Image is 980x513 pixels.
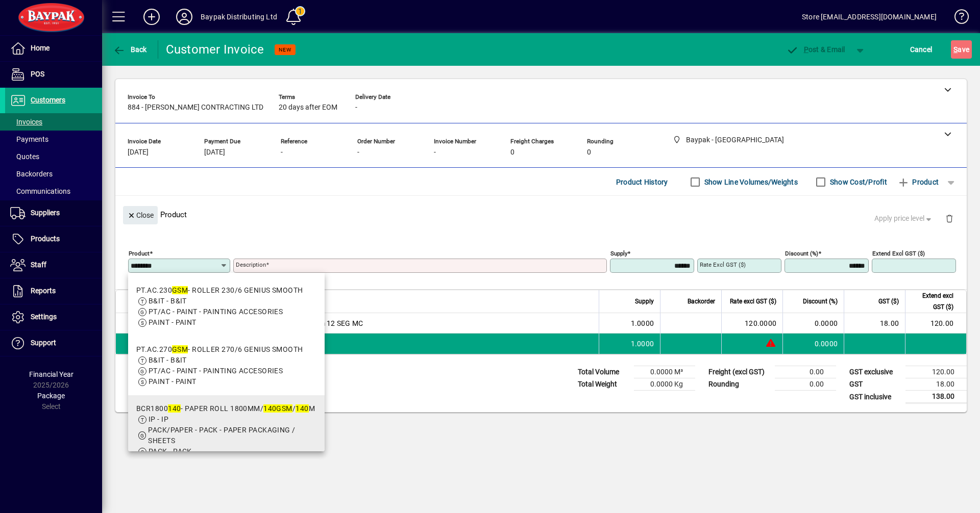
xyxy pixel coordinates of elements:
span: Customers [31,96,65,104]
span: Staff [31,261,46,269]
div: Store [EMAIL_ADDRESS][DOMAIN_NAME] [802,9,937,25]
span: GST ($) [878,296,899,307]
em: 140 [263,404,276,413]
span: Backorders [10,170,53,178]
span: PT/AC - PAINT - PAINTING ACCESORIES [149,367,283,375]
button: Cancel [908,40,935,59]
span: 1.0000 [631,339,654,349]
td: 0.0000 M³ [634,366,695,378]
span: ost & Email [786,45,845,54]
div: PT.AC.270 - ROLLER 270/6 GENIUS SMOOTH [136,344,303,355]
span: Invoices [10,118,42,126]
td: GST [844,378,905,391]
span: ave [953,41,969,58]
span: Supply [635,296,654,307]
span: B&IT - B&IT [149,356,187,364]
mat-label: Description [236,261,266,268]
a: Settings [5,304,102,330]
td: GST inclusive [844,391,905,403]
span: 0 [587,148,591,157]
div: BCR1800 - PAPER ROLL 1800MM/ / M [136,403,316,414]
span: Rate excl GST ($) [730,296,776,307]
span: - [355,104,357,112]
span: Product History [616,174,668,190]
span: - [357,148,359,157]
span: Backorder [688,296,715,307]
div: Baypak Distributing Ltd [201,9,277,25]
td: 0.00 [775,366,836,378]
span: Cancel [910,41,933,58]
span: B&IT - B&IT [149,297,187,305]
td: 0.0000 Kg [634,378,695,391]
em: GSM [276,404,292,413]
mat-option: BCR1800140 - PAPER ROLL 1800MM/140GSM /140M [128,395,325,465]
span: Back [113,45,147,54]
button: Back [110,40,150,59]
a: Invoices [5,113,102,131]
app-page-header-button: Back [102,40,158,59]
span: Settings [31,313,57,321]
div: PT.AC.230 - ROLLER 230/6 GENIUS SMOOTH [136,285,303,296]
button: Add [135,8,168,26]
button: Profile [168,8,201,26]
mat-label: Product [129,250,150,257]
span: S [953,45,958,54]
app-page-header-button: Delete [937,214,962,223]
em: GSM [172,286,188,294]
em: 140 [296,404,308,413]
span: [DATE] [128,148,149,157]
td: Total Volume [573,366,634,378]
td: Rounding [703,378,775,391]
button: Post & Email [781,40,850,59]
mat-label: Extend excl GST ($) [872,250,925,257]
button: Close [123,206,158,224]
td: 18.00 [905,378,967,391]
span: [DATE] [204,148,225,157]
span: PACK/PAPER - PACK - PAPER PACKAGING / SHEETS [148,426,295,445]
app-page-header-button: Close [120,210,160,219]
span: 884 - [PERSON_NAME] CONTRACTING LTD [128,104,263,112]
label: Show Line Volumes/Weights [702,177,798,187]
td: GST exclusive [844,366,905,378]
div: Customer Invoice [166,41,264,58]
span: NEW [279,46,291,53]
span: IP - IP [149,415,168,423]
mat-label: Discount (%) [785,250,818,257]
button: Product History [612,173,672,191]
td: 0.0000 [782,313,844,334]
span: Support [31,339,56,347]
span: 0 [510,148,514,157]
mat-error: Required [236,273,599,284]
span: Suppliers [31,209,60,217]
a: POS [5,62,102,87]
a: Backorders [5,165,102,183]
span: Financial Year [29,370,73,378]
a: Home [5,36,102,61]
a: Communications [5,183,102,200]
span: Quotes [10,152,39,161]
button: Save [951,40,972,59]
mat-label: Rate excl GST ($) [700,261,746,268]
span: Close [127,207,154,224]
td: Total Weight [573,378,634,391]
a: Knowledge Base [947,2,967,35]
span: PT/AC - PAINT - PAINTING ACCESORIES [149,307,283,316]
td: 138.00 [905,391,967,403]
label: Show Cost/Profit [828,177,887,187]
mat-label: Supply [610,250,627,257]
td: 120.00 [905,313,966,334]
span: Products [31,235,60,243]
td: Freight (excl GST) [703,366,775,378]
a: Reports [5,278,102,304]
span: Discount (%) [803,296,838,307]
button: Delete [937,206,962,230]
span: Package [37,392,65,400]
span: Payments [10,135,48,143]
td: 120.00 [905,366,967,378]
span: Communications [10,187,70,195]
a: Staff [5,252,102,278]
span: POS [31,70,44,78]
mat-option: PT.AC.270GSM - ROLLER 270/6 GENIUS SMOOTH [128,336,325,395]
em: 140 [168,404,181,413]
span: - [281,148,283,157]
